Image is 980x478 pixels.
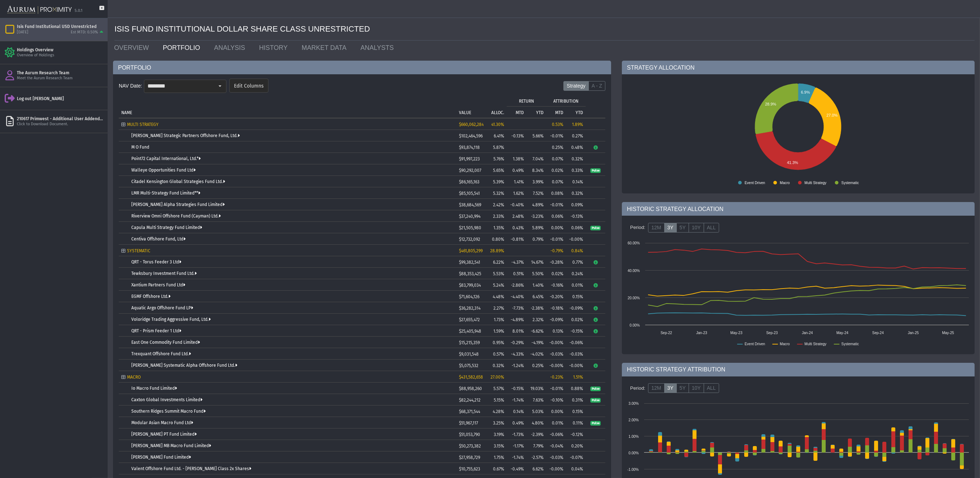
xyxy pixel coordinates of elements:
a: [PERSON_NAME] Strategic Partners Offshore Fund, Ltd. [131,133,240,138]
p: YTD [576,110,583,115]
td: -7.73% [507,302,526,314]
span: 5.57% [493,386,504,391]
text: 40.00% [628,269,640,273]
span: 0.80% [492,237,504,242]
span: $82,244,212 [459,398,480,403]
td: 0.32% [566,187,586,199]
p: MTD [516,110,524,115]
label: Strategy [563,81,589,91]
td: 0.43% [507,222,526,233]
label: 5Y [676,383,689,393]
span: $51,967,117 [459,421,478,426]
td: 8.34% [526,164,546,176]
a: Citadel Kensington Global Strategies Fund Ltd. [131,179,225,184]
a: East One Commodity Fund Limited [131,340,200,345]
a: HISTORY [254,41,296,55]
text: 6.9% [801,90,810,94]
span: $9,031,548 [459,352,479,357]
div: HISTORIC STRATEGY ATTRIBUTION [622,363,975,376]
span: 0.95% [493,340,504,345]
a: Riverview Omni Offshore Fund (Cayman) Ltd. [131,214,221,219]
td: 1.38% [507,153,526,164]
span: 3.19% [494,432,504,437]
td: -0.09% [566,302,586,314]
span: $51,053,790 [459,432,480,437]
td: -0.00% [566,360,586,371]
span: $90,292,007 [459,168,481,173]
label: 12M [648,223,664,233]
td: 0.06% [566,222,586,233]
text: 2.00% [629,418,639,422]
text: Sep-23 [766,331,778,335]
a: M O Fund [131,145,149,150]
td: -0.00% [546,337,566,348]
td: 0.00% [546,222,566,233]
td: Column ALLOC. [483,95,507,118]
td: -2.38% [526,302,546,314]
text: Systematic [841,181,859,185]
a: [PERSON_NAME] Fund Limited [131,455,191,460]
span: $85,105,541 [459,191,480,196]
td: 0.15% [566,406,586,417]
td: 3.99% [526,176,546,187]
td: 0.79% [526,233,546,245]
span: 5.76% [493,156,504,161]
td: 1.41% [507,176,526,187]
td: -0.40% [507,199,526,210]
div: Est MTD: 0.50% [71,30,98,35]
td: -0.01% [546,233,566,245]
td: -2.86% [507,279,526,291]
a: QRT - Torus Feeder 3 Ltd [131,259,181,264]
span: Edit Columns [234,83,264,89]
text: Multi Strategy [805,181,826,185]
td: 0.33% [566,164,586,176]
td: Column [586,95,605,118]
div: 1.89% [568,122,583,127]
td: 0.04% [566,463,586,474]
td: 0.13% [546,325,566,337]
td: -0.81% [507,233,526,245]
td: 14.67% [526,256,546,268]
span: $15,215,359 [459,340,480,345]
a: MARKET DATA [296,41,355,55]
td: -0.13% [566,210,586,222]
span: $99,382,541 [459,260,480,265]
label: ALL [704,383,719,393]
td: 5.03% [526,406,546,417]
div: 0.84% [568,248,583,253]
a: Xantium Partners Fund Ltd [131,282,185,287]
td: 0.09% [566,199,586,210]
td: -0.01% [546,199,566,210]
text: 20.00% [628,296,640,300]
td: -1.74% [507,451,526,463]
td: -0.03% [546,348,566,360]
td: -0.16% [546,279,566,291]
td: Column MTD [546,106,566,118]
td: 0.88% [566,383,586,394]
span: $83,799,034 [459,283,481,288]
a: Tewksbury Investment Fund Ltd. [131,271,197,276]
a: Pulse [590,386,601,391]
img: Aurum-Proximity%20white.svg [7,2,72,18]
td: 1.40% [526,279,546,291]
label: 3Y [664,223,677,233]
span: 2.27% [493,306,504,311]
td: -3.23% [526,210,546,222]
div: Period: [627,221,648,234]
td: 0.25% [546,141,566,153]
td: -0.12% [566,428,586,440]
label: ALL [704,223,719,233]
td: -0.06% [566,337,586,348]
td: 0.14% [566,176,586,187]
td: 0.31% [566,394,586,406]
td: -0.29% [507,337,526,348]
td: 6.62% [526,463,546,474]
div: HISTORIC STRATEGY ALLOCATION [622,202,975,216]
text: Systematic [841,342,859,346]
span: Pulse [590,421,601,426]
div: 210617 Primwest - Additional User Addendum - [PERSON_NAME].pdf [17,116,105,122]
td: 0.24% [566,268,586,279]
td: -6.62% [526,325,546,337]
td: 0.01% [546,417,566,428]
a: Io Macro Fund Limited [131,386,177,391]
